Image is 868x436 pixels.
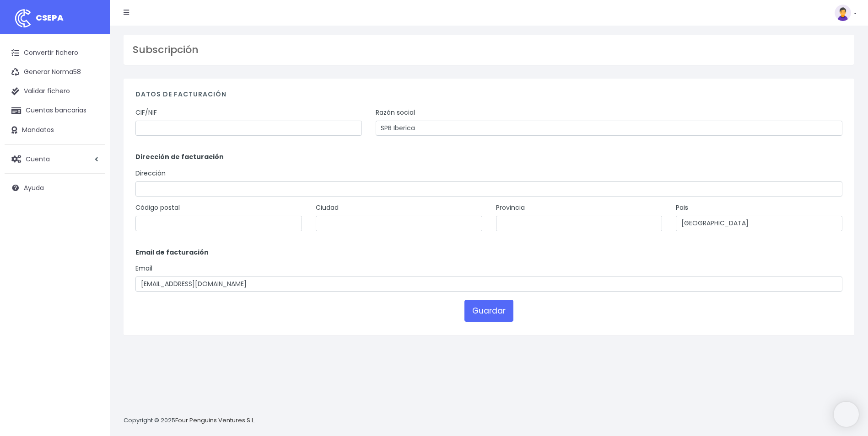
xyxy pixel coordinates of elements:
label: Código postal [135,203,180,213]
img: profile [835,5,851,21]
a: Generar Norma58 [5,63,105,82]
button: Guardar [464,300,513,322]
a: Convertir fichero [5,43,105,63]
label: Razón social [376,108,415,117]
p: Copyright © 2025 . [124,416,257,425]
label: Email [135,264,152,273]
span: Cuenta [26,154,50,163]
label: Ciudad [316,203,339,213]
h4: Datos de facturación [135,90,842,103]
a: Four Penguins Ventures S.L. [175,416,255,425]
a: Cuenta [5,149,105,169]
strong: Email de facturación [135,248,209,257]
span: Ayuda [24,183,44,192]
label: Pais [676,203,688,213]
a: Mandatos [5,121,105,140]
h3: Subscripción [133,44,845,56]
a: Validar fichero [5,82,105,101]
label: Provincia [496,203,525,213]
label: Dirección [135,169,166,178]
a: Ayuda [5,178,105,197]
strong: Dirección de facturación [135,152,224,161]
span: CSEPA [36,12,64,23]
img: logo [11,7,34,30]
a: Cuentas bancarias [5,101,105,120]
label: CIF/NIF [135,108,157,117]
